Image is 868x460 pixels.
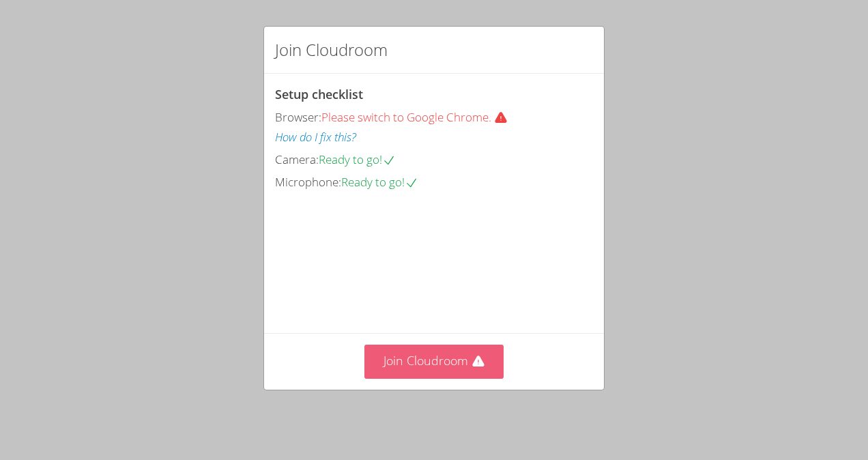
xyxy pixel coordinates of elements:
span: Please switch to Google Chrome. [321,109,513,125]
span: Ready to go! [319,152,396,167]
span: Microphone: [275,174,341,190]
button: How do I fix this? [275,128,356,147]
span: Browser: [275,109,321,125]
h2: Join Cloudroom [275,38,388,62]
span: Camera: [275,152,319,167]
span: Ready to go! [341,174,418,190]
span: Setup checklist [275,86,363,102]
button: Join Cloudroom [364,345,504,378]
